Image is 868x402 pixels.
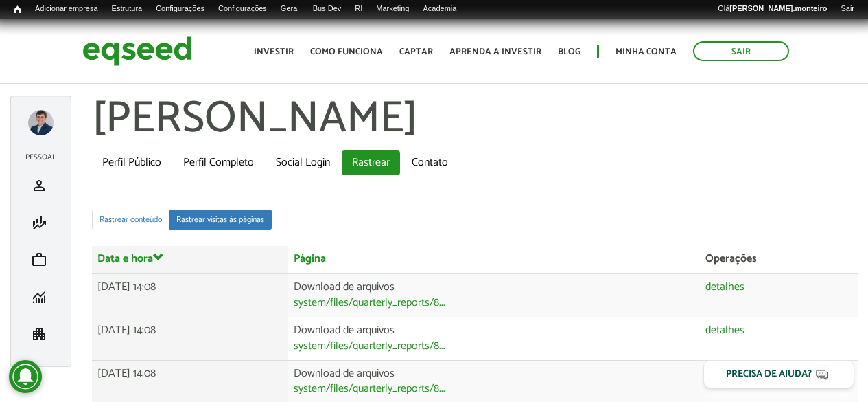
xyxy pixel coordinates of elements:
[21,177,60,194] a: person
[294,341,445,352] a: system/files/quarterly_reports/8...
[401,150,458,175] a: Contato
[342,150,400,175] a: Rastrear
[399,47,433,56] a: Captar
[558,47,580,56] a: Blog
[449,47,541,56] a: Aprenda a investir
[348,3,369,14] a: RI
[294,383,445,394] a: system/files/quarterly_reports/8...
[173,150,264,175] a: Perfil Completo
[310,47,383,56] a: Como funciona
[21,289,60,305] a: monitoring
[14,5,21,14] span: Início
[369,3,416,14] a: Marketing
[711,3,834,14] a: Olá[PERSON_NAME].monteiro
[294,254,326,265] a: Página
[92,273,288,317] td: [DATE] 14:08
[92,210,169,230] a: Rastrear conteúdo
[31,252,47,268] span: work
[28,110,54,135] a: Expandir menu
[21,214,60,231] a: finance_mode
[18,315,64,353] li: Minha empresa
[288,317,700,360] td: Download de arquivos
[7,3,28,16] a: Início
[729,4,827,12] strong: [PERSON_NAME].monteiro
[705,325,744,336] a: detalhes
[18,241,64,278] li: Meu portfólio
[21,326,60,342] a: apartment
[416,3,463,14] a: Academia
[211,3,274,14] a: Configurações
[274,3,306,14] a: Geral
[105,3,150,14] a: Estrutura
[18,278,64,315] li: Minhas rodadas de investimento
[28,3,105,14] a: Adicionar empresa
[254,47,294,56] a: Investir
[31,177,47,194] span: person
[31,289,47,305] span: monitoring
[92,96,858,144] h1: [PERSON_NAME]
[21,252,60,268] a: work
[31,326,47,342] span: apartment
[834,3,861,14] a: Sair
[92,150,172,175] a: Perfil Público
[700,246,858,273] th: Operações
[306,3,349,14] a: Bus Dev
[266,150,340,175] a: Social Login
[82,33,192,69] img: EqSeed
[18,153,64,161] h2: Pessoal
[615,47,677,56] a: Minha conta
[294,298,445,309] a: system/files/quarterly_reports/8...
[97,252,164,265] a: Data e hora
[693,41,789,61] a: Sair
[18,167,64,204] li: Meu perfil
[705,282,744,293] a: detalhes
[18,204,64,241] li: Minha simulação
[169,210,272,230] a: Rastrear visitas às páginas
[31,214,47,231] span: finance_mode
[288,273,700,317] td: Download de arquivos
[149,3,211,14] a: Configurações
[92,317,288,360] td: [DATE] 14:08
